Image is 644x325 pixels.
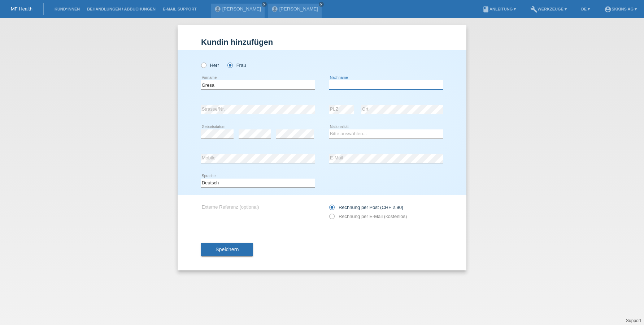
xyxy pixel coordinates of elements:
i: book [482,6,489,13]
input: Frau [227,63,232,67]
input: Herr [201,63,206,67]
span: Speichern [216,247,239,252]
a: [PERSON_NAME] [222,6,261,12]
a: close [262,2,267,7]
h1: Kundin hinzufügen [201,38,443,47]
a: Kund*innen [51,7,83,11]
a: DE ▾ [578,7,593,11]
label: Rechnung per Post (CHF 2.90) [329,205,403,210]
a: close [319,2,324,7]
a: buildWerkzeuge ▾ [527,7,570,11]
button: Speichern [201,243,253,257]
a: Support [626,318,641,323]
input: Rechnung per E-Mail (kostenlos) [329,214,334,223]
a: [PERSON_NAME] [279,6,318,12]
i: account_circle [604,6,612,13]
a: account_circleSKKINS AG ▾ [601,7,640,11]
label: Herr [201,63,219,68]
input: Rechnung per Post (CHF 2.90) [329,205,334,214]
a: E-Mail Support [159,7,200,11]
label: Frau [227,63,246,68]
a: MF Health [11,6,32,12]
a: bookAnleitung ▾ [479,7,519,11]
a: Behandlungen / Abbuchungen [83,7,159,11]
label: Rechnung per E-Mail (kostenlos) [329,214,407,219]
i: close [319,3,323,6]
i: build [530,6,538,13]
i: close [262,3,266,6]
